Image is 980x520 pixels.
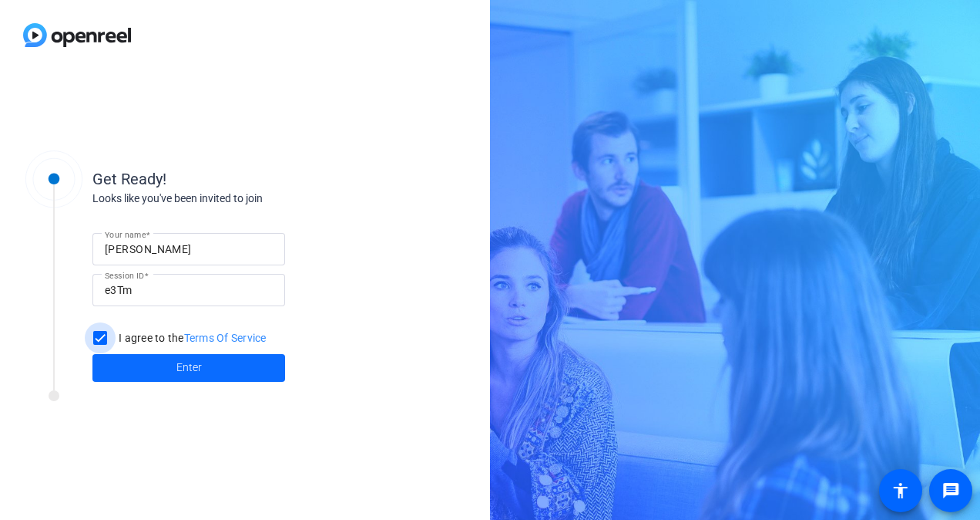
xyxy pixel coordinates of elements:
[92,191,401,207] div: Looks like you've been invited to join
[105,230,146,239] mat-label: Your name
[176,360,202,376] span: Enter
[105,271,144,280] mat-label: Session ID
[184,332,267,344] a: Terms Of Service
[92,167,401,191] div: Get Ready!
[941,481,960,500] mat-icon: message
[92,354,285,382] button: Enter
[116,330,267,346] label: I agree to the
[891,481,910,500] mat-icon: accessibility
